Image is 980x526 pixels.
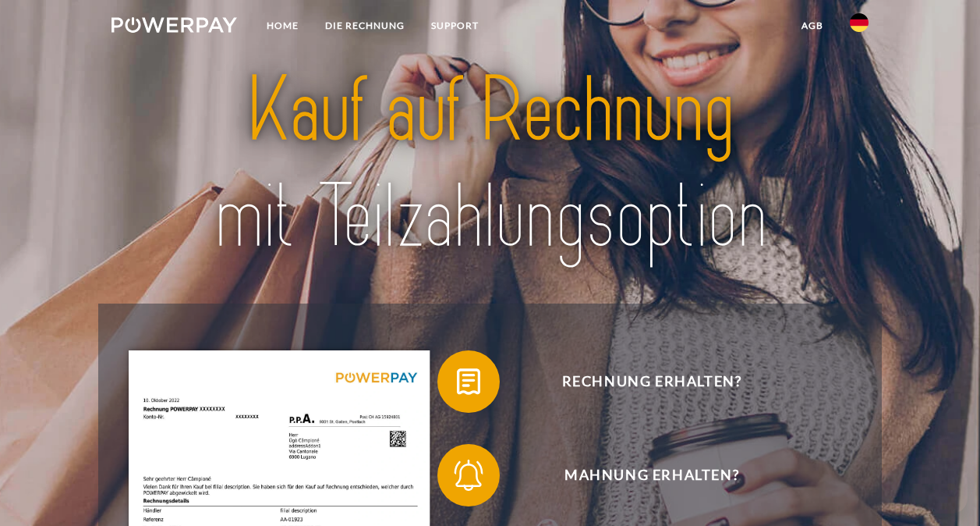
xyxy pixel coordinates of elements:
span: Rechnung erhalten? [461,350,843,413]
img: logo-powerpay-white.svg [111,17,237,33]
img: title-powerpay_de.svg [148,52,831,275]
span: Mahnung erhalten? [461,444,843,506]
a: DIE RECHNUNG [312,12,418,40]
iframe: Schaltfläche zum Öffnen des Messaging-Fensters [918,464,968,514]
a: SUPPORT [418,12,492,40]
a: agb [788,12,837,40]
img: qb_bell.svg [449,456,488,495]
img: qb_bill.svg [449,362,488,401]
a: Home [253,12,312,40]
button: Rechnung erhalten? [437,350,843,413]
img: de [850,13,869,32]
button: Mahnung erhalten? [437,444,843,506]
